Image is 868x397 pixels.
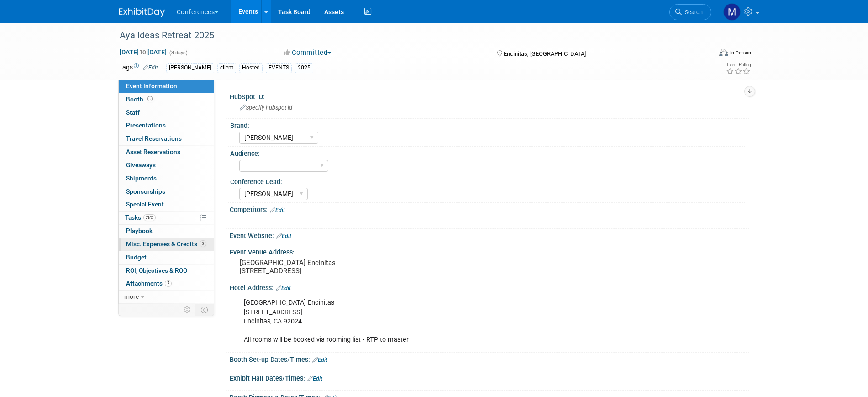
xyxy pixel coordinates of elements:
div: Conference Lead: [230,175,745,186]
span: Specify hubspot id [240,104,292,111]
td: Personalize Event Tab Strip [179,304,195,316]
span: Search [682,9,703,16]
img: Marygrace LeGros [723,3,741,21]
span: Tasks [125,214,156,221]
div: Hosted [239,63,263,73]
span: to [139,48,147,56]
span: Giveaways [126,161,156,169]
span: Presentations [126,122,166,129]
span: Booth [126,95,154,103]
span: Misc. Expenses & Credits [126,240,206,248]
a: more [119,291,214,303]
span: Sponsorships [126,188,165,195]
span: Encinitas, [GEOGRAPHIC_DATA] [504,50,586,57]
span: Event Information [126,82,177,90]
a: Asset Reservations [119,146,214,159]
span: Attachments [126,280,172,287]
a: Event Information [119,80,214,93]
a: Playbook [119,225,214,238]
span: more [124,293,139,300]
a: Presentations [119,119,214,132]
td: Tags [119,63,158,73]
span: (3 days) [168,50,188,56]
span: ROI, Objectives & ROO [126,267,187,274]
a: Search [669,4,711,20]
div: Event Venue Address: [230,245,749,257]
a: Attachments2 [119,277,214,290]
a: Misc. Expenses & Credits3 [119,238,214,251]
div: Event Format [658,48,752,61]
span: Special Event [126,201,164,208]
a: Edit [276,233,291,239]
a: Travel Reservations [119,132,214,145]
a: Sponsorships [119,185,214,198]
div: Brand: [230,119,745,130]
img: Format-Inperson.png [719,49,728,56]
a: Tasks26% [119,212,214,224]
span: Budget [126,254,147,261]
div: 2025 [295,63,313,73]
a: Edit [143,64,158,71]
span: Asset Reservations [126,148,180,155]
div: HubSpot ID: [230,90,749,101]
button: Committed [280,48,335,58]
span: 3 [200,240,206,247]
span: 26% [143,214,156,221]
div: Aya Ideas Retreat 2025 [116,27,698,44]
span: Travel Reservations [126,135,182,142]
a: Edit [270,207,285,213]
pre: [GEOGRAPHIC_DATA] Encinitas [STREET_ADDRESS] [240,259,436,275]
span: Staff [126,109,140,116]
span: 2 [165,280,172,287]
td: Toggle Event Tabs [195,304,214,316]
a: Shipments [119,172,214,185]
a: Special Event [119,198,214,211]
div: [PERSON_NAME] [166,63,214,73]
div: client [217,63,236,73]
a: Staff [119,106,214,119]
div: [GEOGRAPHIC_DATA] Encinitas [STREET_ADDRESS] Encinitas, CA 92024 All rooms will be booked via roo... [237,294,649,349]
a: Budget [119,251,214,264]
a: Edit [307,376,322,382]
div: Event Website: [230,229,749,241]
span: Playbook [126,227,153,234]
span: [DATE] [DATE] [119,48,167,56]
a: Edit [276,285,291,291]
a: Edit [312,357,327,363]
div: EVENTS [266,63,292,73]
div: In-Person [730,49,751,56]
span: Shipments [126,175,157,182]
a: Booth [119,93,214,106]
div: Audience: [230,147,745,158]
div: Exhibit Hall Dates/Times: [230,371,749,383]
div: Competitors: [230,203,749,215]
div: Hotel Address: [230,281,749,293]
div: Booth Set-up Dates/Times: [230,353,749,365]
a: ROI, Objectives & ROO [119,265,214,277]
div: Event Rating [726,63,751,67]
span: Booth not reserved yet [146,95,154,102]
a: Giveaways [119,159,214,172]
img: ExhibitDay [119,8,165,17]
